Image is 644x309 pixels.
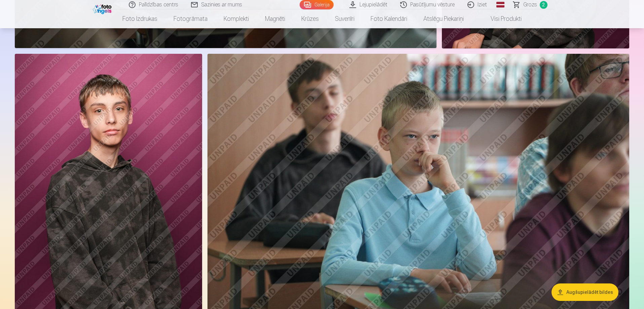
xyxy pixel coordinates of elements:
a: Suvenīri [327,9,363,28]
a: Fotogrāmata [165,9,216,28]
a: Komplekti [216,9,257,28]
span: Grozs [523,1,537,9]
a: Magnēti [257,9,293,28]
span: 2 [540,1,547,9]
button: Augšupielādēt bildes [552,283,618,301]
a: Visi produkti [472,9,530,28]
a: Krūzes [293,9,327,28]
a: Atslēgu piekariņi [415,9,472,28]
img: /fa1 [93,3,113,14]
a: Foto izdrukas [114,9,165,28]
a: Foto kalendāri [363,9,415,28]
